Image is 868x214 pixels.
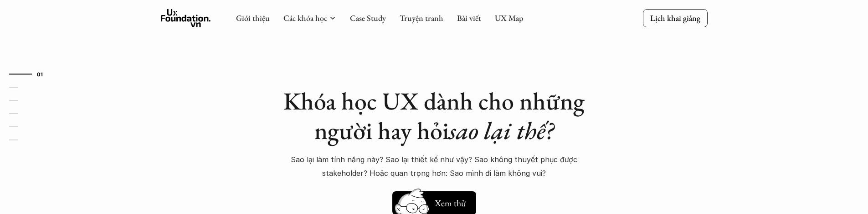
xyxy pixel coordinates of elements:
[283,13,327,23] a: Các khóa học
[643,9,708,27] a: Lịch khai giảng
[37,71,43,77] strong: 01
[275,86,594,145] h1: Khóa học UX dành cho những người hay hỏi
[433,197,467,209] h5: Xem thử
[400,13,443,23] a: Truyện tranh
[449,114,554,146] em: sao lại thế?
[650,13,700,23] p: Lịch khai giảng
[495,13,524,23] a: UX Map
[9,69,52,80] a: 01
[236,13,270,23] a: Giới thiệu
[457,13,481,23] a: Bài viết
[275,153,594,180] p: Sao lại làm tính năng này? Sao lại thiết kế như vậy? Sao không thuyết phục được stakeholder? Hoặc...
[350,13,386,23] a: Case Study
